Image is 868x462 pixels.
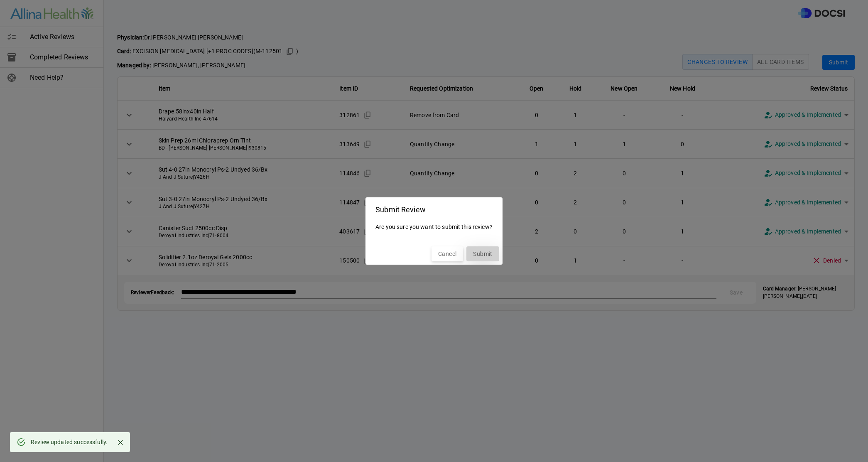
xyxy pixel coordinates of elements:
[31,435,108,450] div: Review updated successfully.
[365,197,503,219] h2: Submit Review
[466,246,499,262] button: Submit
[375,219,493,235] p: Are you sure you want to submit this review?
[432,246,463,262] button: Cancel
[114,436,127,449] button: Close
